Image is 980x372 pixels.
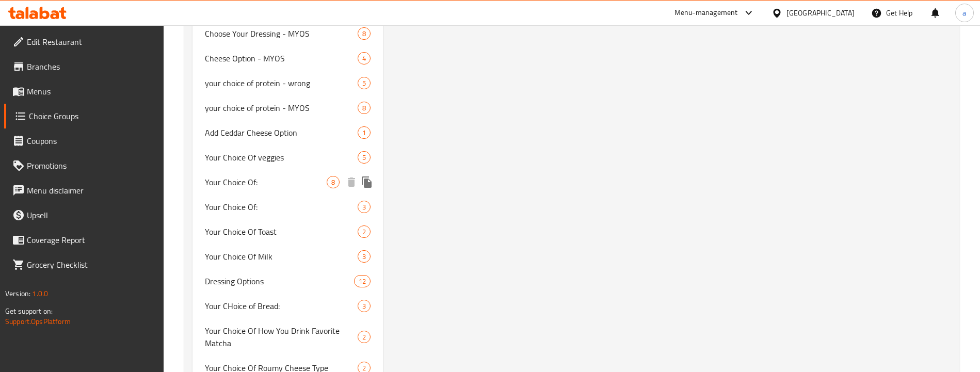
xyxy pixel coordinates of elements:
span: Your Choice Of veggies [205,151,358,164]
a: Upsell [4,203,164,228]
span: Your Choice Of: [205,201,358,213]
div: Choices [358,225,371,238]
span: 12 [355,277,370,286]
span: 3 [358,252,370,262]
span: Menu disclaimer [27,184,155,197]
span: 1.0.0 [32,287,48,300]
div: Cheese Option - MYOS4 [192,46,383,71]
div: Choices [358,201,371,213]
a: Branches [4,54,164,79]
span: a [962,7,966,19]
span: 5 [358,78,370,88]
a: Choice Groups [4,104,164,128]
div: Choices [358,151,371,164]
div: your choice of protein - wrong5 [192,71,383,95]
a: Coverage Report [4,228,164,252]
span: your choice of protein - wrong [205,77,358,89]
span: Add Ceddar Cheese Option [205,126,358,139]
div: Choices [327,176,340,188]
span: 8 [358,103,370,113]
span: Your Choice Of Milk [205,250,358,263]
div: Choices [354,275,371,287]
span: 2 [358,332,370,342]
a: Grocery Checklist [4,252,164,277]
span: Menus [27,85,155,98]
span: Cheese Option - MYOS [205,52,358,64]
a: Edit Restaurant [4,29,164,54]
div: Choices [358,27,371,40]
span: Get support on: [5,304,53,318]
a: Promotions [4,153,164,178]
div: Menu-management [674,7,738,19]
div: Choices [358,300,371,312]
span: Edit Restaurant [27,36,155,48]
div: Dressing Options12 [192,269,383,294]
div: Your Choice Of How You Drink Favorite Matcha2 [192,318,383,355]
span: 3 [358,301,370,311]
div: Add Ceddar Cheese Option1 [192,120,383,145]
span: Your Choice Of: [205,176,327,188]
span: Upsell [27,209,155,221]
span: 4 [358,54,370,63]
div: Your Choice Of:8deleteduplicate [192,170,383,195]
div: your choice of protein - MYOS8 [192,95,383,120]
span: Grocery Checklist [27,258,155,271]
span: 8 [358,29,370,39]
span: 5 [358,153,370,163]
span: your choice of protein - MYOS [205,102,358,114]
span: Your CHoice of Bread: [205,300,358,312]
div: Your Choice Of Toast2 [192,219,383,244]
span: Branches [27,60,155,73]
button: duplicate [359,174,375,190]
div: Choose Your Dressing - MYOS8 [192,21,383,46]
div: [GEOGRAPHIC_DATA] [786,7,855,19]
span: Your Choice Of How You Drink Favorite Matcha [205,325,358,349]
span: 1 [358,128,370,138]
a: Coupons [4,128,164,153]
div: Choices [358,102,371,114]
span: Coverage Report [27,234,155,246]
div: Choices [358,126,371,139]
div: Choices [358,52,371,64]
span: 8 [327,177,339,187]
div: Your Choice Of Milk3 [192,244,383,269]
div: Choices [358,77,371,89]
a: Support.OpsPlatform [5,315,71,328]
div: Choices [358,250,371,263]
span: Your Choice Of Toast [205,225,358,238]
span: Version: [5,287,30,300]
span: Dressing Options [205,275,354,287]
span: Choice Groups [29,110,155,122]
div: Choices [358,331,371,343]
span: Coupons [27,135,155,147]
button: delete [344,174,359,190]
div: Your Choice Of:3 [192,195,383,219]
div: Your Choice Of veggies5 [192,145,383,170]
span: 2 [358,227,370,237]
span: Promotions [27,159,155,172]
a: Menu disclaimer [4,178,164,203]
span: Choose Your Dressing - MYOS [205,27,358,40]
div: Your CHoice of Bread:3 [192,294,383,318]
span: 3 [358,202,370,212]
a: Menus [4,79,164,104]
